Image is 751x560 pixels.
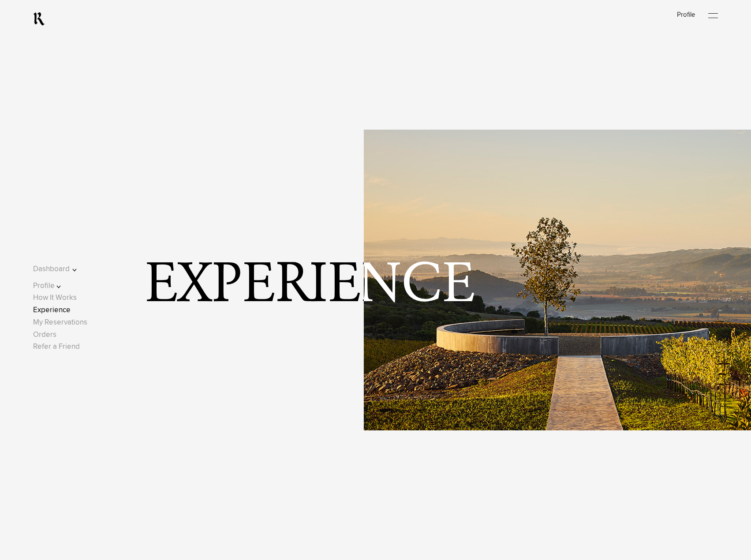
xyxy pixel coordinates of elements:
button: Profile [33,280,89,292]
a: Profile [677,11,695,18]
button: Dashboard [33,263,89,275]
a: My Reservations [33,319,87,326]
span: Experience [145,251,478,321]
a: Refer a Friend [33,343,80,351]
a: Orders [33,331,56,339]
a: Experience [33,306,71,314]
a: How It Works [33,294,77,302]
a: RealmCellars [33,12,45,26]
